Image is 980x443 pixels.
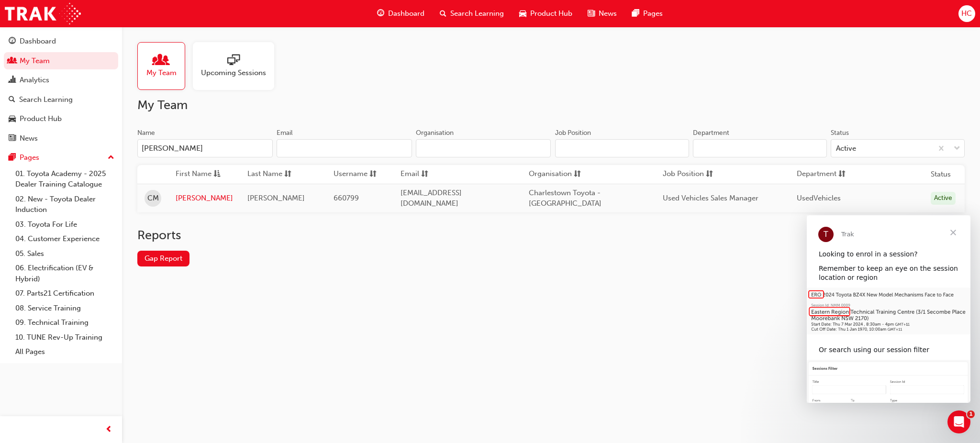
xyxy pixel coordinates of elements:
[706,168,713,180] span: sorting-icon
[831,128,849,138] div: Status
[9,134,16,143] span: news-icon
[137,139,273,157] input: Name
[334,168,367,180] span: Username
[4,31,118,149] button: DashboardMy TeamAnalyticsSearch LearningProduct HubNews
[4,52,118,70] a: My Team
[227,54,240,67] span: sessionType_ONLINE_URL-icon
[247,168,300,180] button: Last Namesorting-icon
[137,128,155,138] div: Name
[20,75,49,86] div: Analytics
[4,71,118,89] a: Analytics
[9,115,16,123] span: car-icon
[643,8,663,19] span: Pages
[401,168,419,180] span: Email
[4,33,118,50] a: Dashboard
[277,128,293,138] div: Email
[624,4,670,23] a: pages-iconPages
[11,261,118,286] a: 06. Electrification (EV & Hybrid)
[519,8,526,20] span: car-icon
[334,194,359,202] span: 660799
[9,96,15,104] span: search-icon
[807,215,970,403] iframe: Intercom live chat message
[530,8,572,19] span: Product Hub
[4,149,118,166] button: Pages
[388,8,424,19] span: Dashboard
[555,139,689,157] input: Job Position
[958,5,975,22] button: HC
[450,8,504,19] span: Search Learning
[599,8,617,19] span: News
[247,168,282,180] span: Last Name
[529,168,572,180] span: Organisation
[416,128,454,138] div: Organisation
[574,168,581,180] span: sorting-icon
[20,133,38,144] div: News
[693,139,827,157] input: Department
[4,91,118,109] a: Search Learning
[176,168,212,180] span: First Name
[797,168,836,180] span: Department
[529,188,601,208] span: Charlestown Toyota - [GEOGRAPHIC_DATA]
[247,194,305,202] span: [PERSON_NAME]
[11,286,118,301] a: 07. Parts21 Certification
[4,110,118,128] a: Product Hub
[11,246,118,261] a: 05. Sales
[529,168,581,180] button: Organisationsorting-icon
[9,57,16,66] span: people-icon
[137,251,189,266] a: Gap Report
[176,168,228,180] button: First Nameasc-icon
[213,168,221,180] span: asc-icon
[147,193,159,204] span: CM
[369,168,377,180] span: sorting-icon
[201,67,266,78] span: Upcoming Sessions
[11,217,118,232] a: 03. Toyota For Life
[416,139,551,157] input: Organisation
[797,168,849,180] button: Departmentsorting-icon
[9,37,16,46] span: guage-icon
[20,113,62,124] div: Product Hub
[440,8,446,20] span: search-icon
[580,4,624,23] a: news-iconNews
[11,192,118,217] a: 02. New - Toyota Dealer Induction
[663,194,758,202] span: Used Vehicles Sales Manager
[155,54,167,67] span: people-icon
[432,4,512,23] a: search-iconSearch Learning
[11,166,118,192] a: 01. Toyota Academy - 2025 Dealer Training Catalogue
[961,8,972,19] span: HC
[401,188,462,208] span: [EMAIL_ADDRESS][DOMAIN_NAME]
[11,330,118,345] a: 10. TUNE Rev-Up Training
[663,168,704,180] span: Job Position
[137,42,193,90] a: My Team
[137,228,965,243] h2: Reports
[797,194,841,202] span: UsedVehicles
[146,67,177,78] span: My Team
[931,169,951,180] th: Status
[632,8,639,20] span: pages-icon
[334,168,386,180] button: Usernamesorting-icon
[838,168,846,180] span: sorting-icon
[20,152,39,163] div: Pages
[108,152,114,164] span: up-icon
[401,168,453,180] button: Emailsorting-icon
[277,139,412,157] input: Email
[137,98,965,113] h2: My Team
[555,128,591,138] div: Job Position
[19,94,73,105] div: Search Learning
[369,4,432,23] a: guage-iconDashboard
[20,36,56,47] div: Dashboard
[836,143,856,154] div: Active
[5,3,81,24] img: Trak
[588,8,595,20] span: news-icon
[11,315,118,330] a: 09. Technical Training
[967,410,975,418] span: 1
[377,8,384,20] span: guage-icon
[9,154,16,162] span: pages-icon
[11,232,118,246] a: 04. Customer Experience
[693,128,729,138] div: Department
